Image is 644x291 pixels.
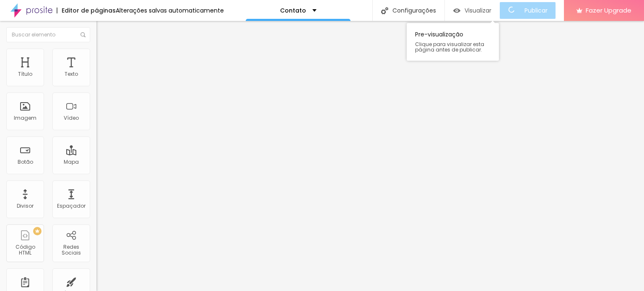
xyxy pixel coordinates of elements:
[65,71,78,77] div: Texto
[18,159,33,165] div: Botão
[55,244,88,256] div: Redes Sociais
[116,8,224,13] div: Alterações salvas automaticamente
[525,7,548,14] span: Publicar
[14,115,36,121] div: Imagem
[80,32,86,37] img: Icone
[8,244,42,256] div: Código HTML
[586,7,631,14] span: Fazer Upgrade
[57,203,86,209] div: Espaçador
[280,8,306,13] p: Contato
[6,27,90,42] input: Buscar elemento
[64,159,79,165] div: Mapa
[64,115,79,121] div: Vídeo
[17,203,34,209] div: Divisor
[500,2,556,19] button: Publicar
[57,8,116,13] div: Editor de páginas
[407,23,499,61] div: Pre-visualização
[465,7,491,14] span: Visualizar
[415,41,491,52] span: Clique para visualizar esta página antes de publicar.
[453,7,460,14] img: view-1.svg
[96,21,644,291] iframe: Editor
[18,71,32,77] div: Título
[445,2,500,19] button: Visualizar
[381,7,388,14] img: Icone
